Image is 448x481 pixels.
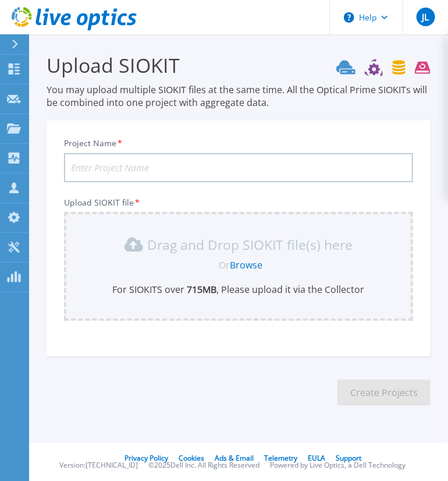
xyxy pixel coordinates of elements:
b: 715 MB [185,283,217,296]
a: Support [336,453,362,463]
div: Drag and Drop SIOKIT file(s) here OrBrowseFor SIOKITS over 715MB, Please upload it via the Collector [71,235,406,296]
a: Telemetry [265,453,298,463]
a: Ads & Email [215,453,254,463]
li: Powered by Live Optics, a Dell Technology [271,462,406,469]
a: EULA [308,453,326,463]
button: Create Projects [337,380,431,406]
p: Drag and Drop SIOKIT file(s) here [148,239,353,250]
a: Cookies [179,453,205,463]
p: You may upload multiple SIOKIT files at the same time. All the Optical Prime SIOKITs will be comb... [47,83,431,109]
label: Project Name [64,139,123,147]
span: Or [219,259,230,271]
a: Privacy Policy [125,453,169,463]
a: Browse [230,259,263,271]
li: Version: [TECHNICAL_ID] [60,462,138,469]
h3: Upload SIOKIT [47,52,431,79]
li: © 2025 Dell Inc. All Rights Reserved [149,462,260,469]
input: Enter Project Name [64,153,413,182]
p: For SIOKITS over , Please upload it via the Collector [71,283,406,296]
span: JL [422,12,429,22]
p: Upload SIOKIT file [64,198,413,207]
